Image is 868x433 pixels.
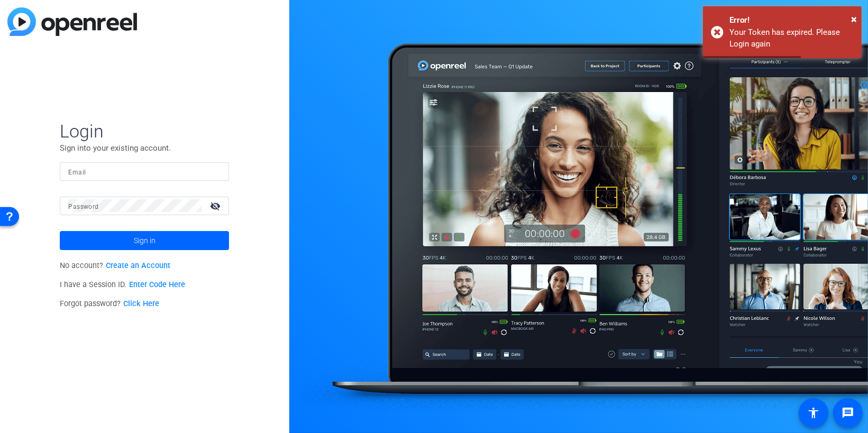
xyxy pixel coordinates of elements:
[851,13,857,25] span: ×
[60,142,229,154] p: Sign into your existing account.
[60,280,185,289] span: I have a Session ID.
[842,407,854,419] mat-icon: message
[60,299,159,308] span: Forgot password?
[68,169,86,176] mat-label: Email
[204,198,229,214] mat-icon: visibility_off
[7,7,137,36] img: blue-gradient.svg
[60,261,170,270] span: No account?
[68,165,221,178] input: Enter Email Address
[851,11,857,27] button: Close
[68,203,98,210] mat-label: Password
[123,299,159,308] a: Click Here
[129,280,185,289] a: Enter Code Here
[134,227,156,254] span: Sign in
[729,14,854,26] div: Error!
[60,231,229,250] button: Sign in
[106,261,170,270] a: Create an Account
[807,407,820,419] mat-icon: accessibility
[60,120,229,142] span: Login
[729,26,854,50] div: Your Token has expired. Please Login again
